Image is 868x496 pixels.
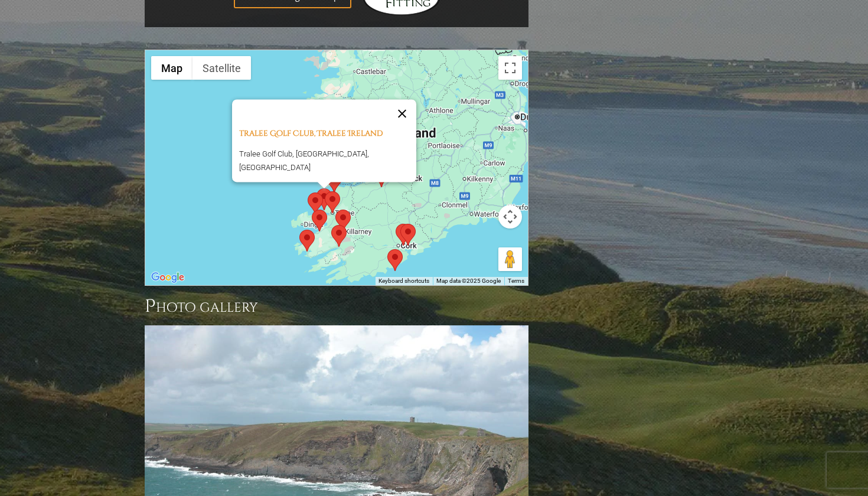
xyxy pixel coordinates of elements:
[498,247,522,271] button: Drag Pegman onto the map to open Street View
[148,270,187,285] img: Google
[148,270,187,285] a: Open this area in Google Maps (opens a new window)
[498,56,522,80] button: Toggle fullscreen view
[239,129,383,139] a: Tralee Golf Club, Tralee Ireland
[151,56,192,80] button: Show street map
[378,277,429,285] button: Keyboard shortcuts
[192,56,251,80] button: Show satellite imagery
[388,100,416,128] button: Close
[508,278,524,284] a: Terms (opens in new tab)
[239,147,416,175] p: Tralee Golf Club, [GEOGRAPHIC_DATA], [GEOGRAPHIC_DATA]
[145,295,528,318] h3: Photo Gallery
[498,205,522,229] button: Map camera controls
[436,278,501,284] span: Map data ©2025 Google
